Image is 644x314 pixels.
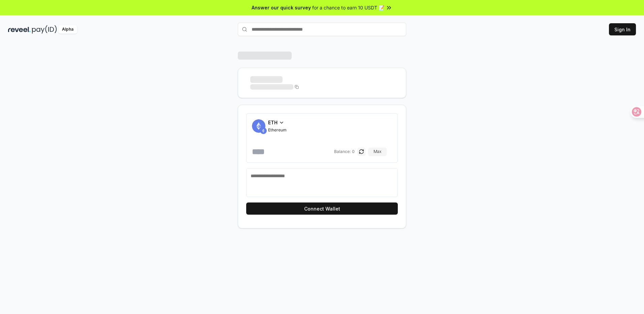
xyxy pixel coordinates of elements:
[246,202,398,215] button: Connect Wallet
[32,25,57,34] img: pay_id
[268,127,287,133] span: Ethereum
[352,149,355,154] span: 0
[312,4,384,11] span: for a chance to earn 10 USDT 📝
[260,127,267,134] img: ETH.svg
[58,25,77,34] div: Alpha
[609,23,636,35] button: Sign In
[368,148,387,156] button: Max
[268,119,278,126] span: ETH
[252,4,311,11] span: Answer our quick survey
[8,25,31,34] img: reveel_dark
[334,149,351,154] span: Balance:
